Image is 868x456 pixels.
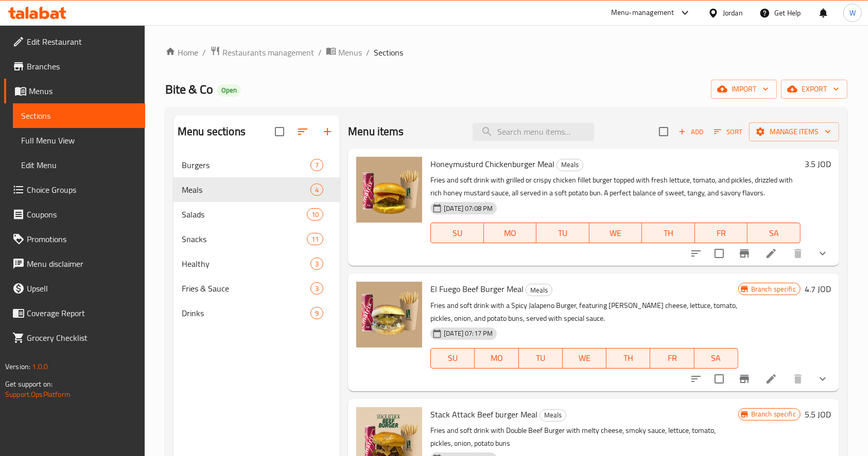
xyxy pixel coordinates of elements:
span: El Fuego Beef Burger Meal [430,281,524,297]
p: Fries and soft drink with grilled or crispy chicken fillet burger topped with fresh lettuce, toma... [430,174,801,199]
a: Coverage Report [4,301,145,325]
span: Sort sections [290,119,315,144]
nav: breadcrumb [165,46,847,59]
a: Full Menu View [13,128,145,153]
span: 3 [311,284,323,294]
span: Meals [182,184,310,196]
span: Sections [374,46,403,59]
span: Fries & Sauce [182,282,310,295]
a: Upsell [4,276,145,301]
span: MO [488,226,533,241]
a: Restaurants management [210,46,314,59]
span: Choice Groups [27,184,137,196]
span: Coupons [27,208,137,221]
button: Branch-specific-item [732,367,757,391]
span: TU [523,351,559,366]
div: Meals [540,409,566,422]
div: Meals [557,159,583,171]
span: Burgers [182,159,310,171]
span: Branches [27,60,137,72]
span: Full Menu View [21,134,137,147]
span: Meals [540,409,566,421]
span: Add [677,126,705,138]
span: Grocery Checklist [27,332,137,344]
span: TU [541,226,585,241]
button: import [711,80,777,99]
a: Promotions [4,227,145,251]
button: export [781,80,847,99]
span: Sort items [707,124,749,140]
button: WE [589,223,643,243]
div: Snacks [182,233,307,245]
button: delete [786,367,810,391]
span: Select section [653,121,674,142]
span: Branch specific [747,284,800,294]
nav: Menu sections [173,149,340,330]
input: search [473,123,594,141]
span: Menu disclaimer [27,258,137,270]
button: TH [606,348,650,369]
a: Coupons [4,202,145,227]
button: TU [519,348,563,369]
li: / [318,46,322,59]
span: Menus [338,46,362,59]
span: FR [699,226,744,241]
div: items [310,307,323,319]
span: Stack Attack Beef burger Meal [430,407,537,422]
span: Edit Restaurant [27,35,137,48]
a: Edit menu item [765,373,777,385]
a: Menu disclaimer [4,251,145,276]
span: SU [435,351,471,366]
span: TH [646,226,691,241]
div: Salads [182,208,307,221]
div: items [307,233,323,245]
p: Fries and soft drink with a Spicy Jalapeno Burger, featuring [PERSON_NAME] cheese, lettuce, tomat... [430,299,738,325]
span: Sections [21,110,137,122]
span: Honeymusturd Chickenburger Meal [430,156,554,172]
span: FR [654,351,690,366]
button: TU [536,223,589,243]
div: items [310,282,323,295]
span: WE [594,226,638,241]
span: Promotions [27,233,137,245]
div: items [307,208,323,221]
div: Menu-management [611,7,674,19]
div: Burgers7 [173,153,340,177]
span: WE [567,351,602,366]
a: Menus [4,79,145,103]
span: Version: [5,360,30,373]
span: Get support on: [5,377,53,391]
span: Select to update [708,368,730,390]
span: Menus [29,85,137,97]
span: Drinks [182,307,310,319]
button: show more [810,367,835,391]
a: Home [165,46,198,59]
div: Meals [526,284,552,296]
span: 9 [311,308,323,318]
span: 1.0.0 [32,360,48,373]
span: Select to update [708,243,730,264]
button: Manage items [749,122,839,141]
span: export [789,83,839,96]
div: items [310,159,323,171]
div: Healthy3 [173,251,340,276]
span: Meals [557,159,583,171]
button: SA [748,223,801,243]
span: 4 [311,185,323,195]
h2: Menu sections [178,124,246,139]
h6: 5.5 JOD [805,407,831,422]
button: Sort [711,124,745,140]
span: W [849,7,856,19]
button: delete [786,241,810,266]
h6: 3.5 JOD [805,157,831,171]
div: Drinks9 [173,301,340,325]
button: WE [563,348,606,369]
button: FR [695,223,748,243]
a: Support.OpsPlatform [5,388,71,401]
svg: Show Choices [817,373,829,385]
span: MO [479,351,514,366]
li: / [366,46,370,59]
button: show more [810,241,835,266]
